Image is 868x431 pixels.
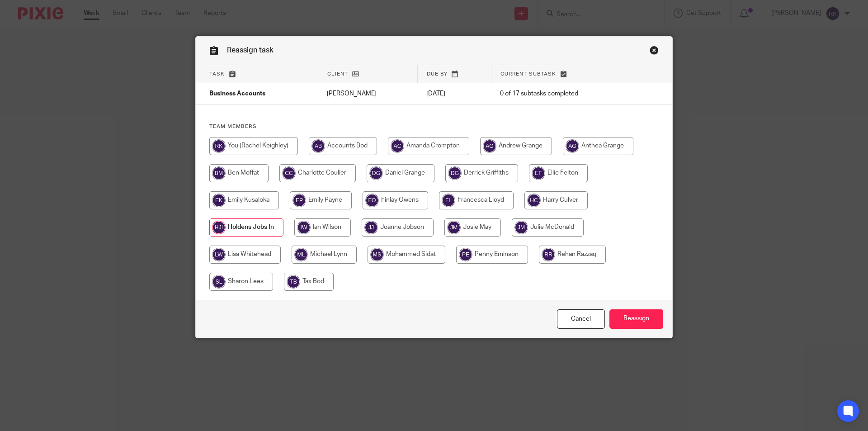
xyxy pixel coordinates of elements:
input: Reassign [609,309,663,329]
td: 0 of 17 subtasks completed [491,83,632,105]
p: [PERSON_NAME] [327,89,408,98]
p: [DATE] [426,89,482,98]
h4: Team members [209,123,659,130]
span: Business Accounts [209,91,265,97]
span: Client [327,71,348,76]
a: Close this dialog window [650,46,659,58]
span: Current subtask [500,71,556,76]
span: Due by [427,71,448,76]
span: Reassign task [227,47,274,54]
a: Close this dialog window [557,309,605,329]
span: Task [209,71,225,76]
